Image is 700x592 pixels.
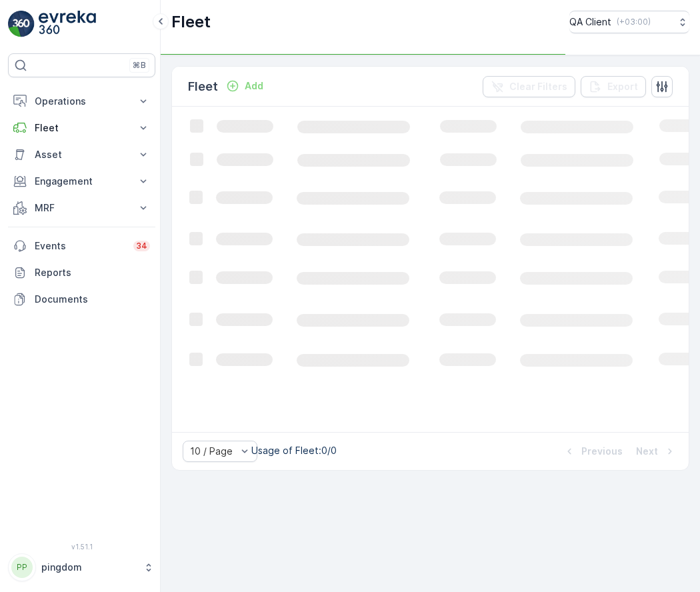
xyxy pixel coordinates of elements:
[35,266,150,279] p: Reports
[221,78,269,94] button: Add
[607,80,638,93] p: Export
[35,121,129,135] p: Fleet
[35,148,129,161] p: Asset
[133,60,146,71] p: ⌘B
[39,11,96,37] img: logo_light-DOdMpM7g.png
[35,239,125,253] p: Events
[35,175,129,188] p: Engagement
[569,15,611,29] p: QA Client
[8,543,155,551] span: v 1.51.1
[561,443,624,459] button: Previous
[8,553,155,581] button: PPpingdom
[136,241,147,251] p: 34
[41,561,137,574] p: pingdom
[483,76,575,97] button: Clear Filters
[509,80,567,93] p: Clear Filters
[581,76,646,97] button: Export
[569,11,689,33] button: QA Client(+03:00)
[8,141,155,168] button: Asset
[581,445,623,458] p: Previous
[8,233,155,259] a: Events34
[8,11,35,37] img: logo
[245,79,263,93] p: Add
[636,445,658,458] p: Next
[35,95,129,108] p: Operations
[617,17,651,27] p: ( +03:00 )
[188,77,218,96] p: Fleet
[8,168,155,195] button: Engagement
[8,88,155,115] button: Operations
[35,201,129,215] p: MRF
[251,444,337,457] p: Usage of Fleet : 0/0
[8,286,155,313] a: Documents
[35,293,150,306] p: Documents
[8,195,155,221] button: MRF
[8,259,155,286] a: Reports
[635,443,678,459] button: Next
[171,11,211,33] p: Fleet
[8,115,155,141] button: Fleet
[11,557,33,578] div: PP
